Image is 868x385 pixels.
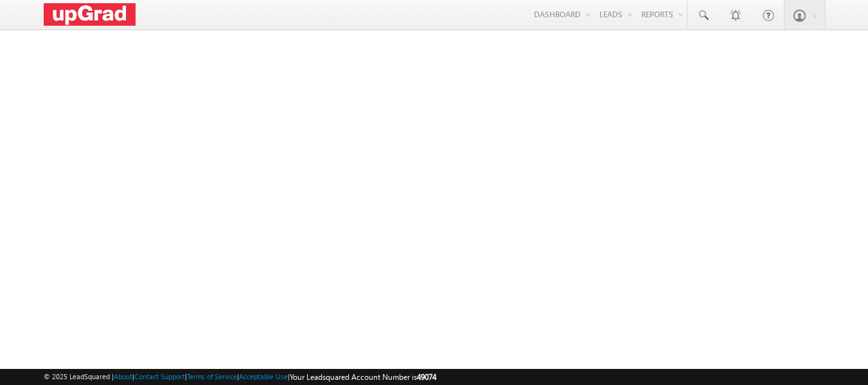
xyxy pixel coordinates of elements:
a: Acceptable Use [239,372,288,381]
img: Custom Logo [44,3,136,26]
a: Contact Support [134,372,185,381]
span: © 2025 LeadSquared | | | | | [44,371,436,383]
a: About [114,372,132,381]
span: 49074 [417,372,436,382]
span: Your Leadsquared Account Number is [290,372,436,382]
a: Terms of Service [187,372,237,381]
